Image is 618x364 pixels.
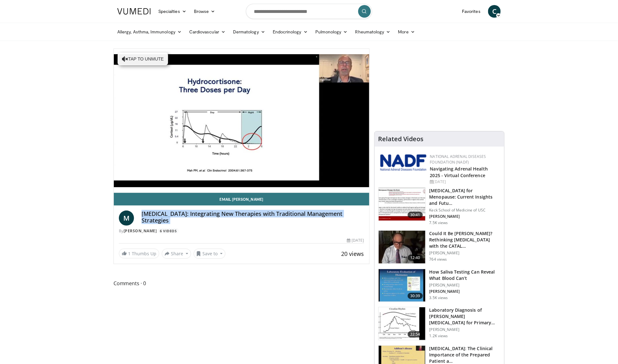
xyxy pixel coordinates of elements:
[114,193,369,205] a: Email [PERSON_NAME]
[194,249,226,259] button: Save to
[379,188,425,221] img: 47271b8a-94f4-49c8-b914-2a3d3af03a9e.150x105_q85_crop-smart_upscale.jpg
[408,293,423,299] span: 30:39
[429,307,500,326] h3: Laboratory Diagnosis of [PERSON_NAME][MEDICAL_DATA] for Primary Care Physicians
[154,5,190,18] a: Specialties
[246,4,372,19] input: Search topics, interventions
[378,188,500,225] a: 30:41 [MEDICAL_DATA] for Menopause: Current Insights and Futu… Keck School of Medicine of USC [PE...
[488,5,501,18] a: C
[114,49,369,193] video-js: Video Player
[408,212,423,218] span: 30:41
[269,26,312,38] a: Endocrinology
[430,154,486,165] a: National Adrenal Diseases Foundation (NADF)
[394,26,419,38] a: More
[119,211,134,226] a: M
[429,188,500,206] h3: [MEDICAL_DATA] for Menopause: Current Insights and Futu…
[341,250,364,257] span: 20 views
[429,289,500,294] p: [PERSON_NAME]
[142,211,364,224] h4: [MEDICAL_DATA]: Integrating New Therapies with Traditional Management Strategies
[429,230,500,249] h3: Could It Be [PERSON_NAME]? Rethinking [MEDICAL_DATA] with the CATAL…
[114,26,185,38] a: Allergy, Asthma, Immunology
[118,53,168,65] button: Tap to unmute
[114,279,370,287] span: Comments 0
[429,269,500,281] h3: How Saliva Testing Can Reveal What Blood Can’t
[185,26,229,38] a: Cardiovascular
[378,135,424,143] h4: Related Videos
[430,166,488,178] a: Navigating Adrenal Health 2025 - Virtual Conference
[378,307,500,340] a: 22:54 Laboratory Diagnosis of [PERSON_NAME][MEDICAL_DATA] for Primary Care Physicians [PERSON_NAM...
[119,228,364,234] div: By
[158,228,179,234] a: 6 Videos
[379,231,425,263] img: 68e4bbc4-747b-4428-afaa-caf3714c793a.150x105_q85_crop-smart_upscale.jpg
[380,154,427,171] img: 877b56e2-cd6c-4243-ab59-32ef85434147.png.150x105_q85_autocrop_double_scale_upscale_version-0.2.png
[429,214,500,219] p: [PERSON_NAME]
[128,251,131,257] span: 1
[312,26,352,38] a: Pulmonology
[429,333,448,338] p: 1.2K views
[378,269,500,302] a: 30:39 How Saliva Testing Can Reveal What Blood Can’t [PERSON_NAME] [PERSON_NAME] 3.5K views
[117,8,151,14] img: VuMedi Logo
[347,238,364,243] div: [DATE]
[378,230,500,264] a: 12:40 Could It Be [PERSON_NAME]? Rethinking [MEDICAL_DATA] with the CATAL… [PERSON_NAME] 764 views
[190,5,219,18] a: Browse
[429,220,448,225] p: 7.5K views
[429,257,447,262] p: 764 views
[429,295,448,300] p: 3.5K views
[429,251,500,256] p: [PERSON_NAME]
[124,228,157,234] a: [PERSON_NAME]
[430,179,499,185] div: [DATE]
[379,269,425,302] img: 63accea6-b0e0-4c2a-943b-dbf2e08e0487.150x105_q85_crop-smart_upscale.jpg
[429,208,500,213] p: Keck School of Medicine of USC
[458,5,484,18] a: Favorites
[392,49,487,127] iframe: Advertisement
[352,26,394,38] a: Rheumatology
[408,331,423,338] span: 22:54
[119,249,159,258] a: 1 Thumbs Up
[429,283,500,288] p: [PERSON_NAME]
[379,307,425,340] img: 503257c1-8dcc-4ce4-a7e4-e5a71487f99c.150x105_q85_crop-smart_upscale.jpg
[429,327,500,332] p: [PERSON_NAME]
[229,26,269,38] a: Dermatology
[162,249,191,259] button: Share
[408,255,423,261] span: 12:40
